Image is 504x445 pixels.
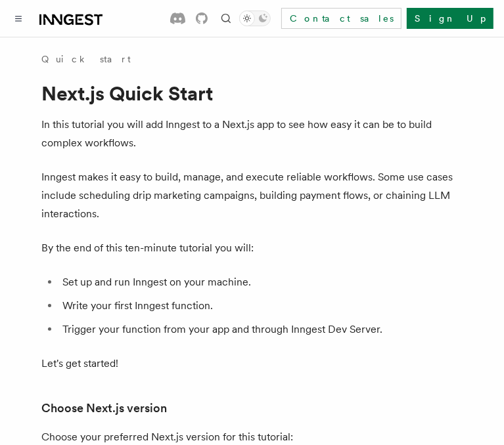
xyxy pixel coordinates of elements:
[407,8,493,29] a: Sign Up
[42,116,463,152] p: In this tutorial you will add Inngest to a Next.js app to see how easy it can be to build complex...
[59,320,463,339] li: Trigger your function from your app and through Inngest Dev Server.
[11,11,26,26] button: Toggle navigation
[42,81,463,105] h1: Next.js Quick Start
[42,399,168,417] a: Choose Next.js version
[42,168,463,223] p: Inngest makes it easy to build, manage, and execute reliable workflows. Some use cases include sc...
[59,273,463,291] li: Set up and run Inngest on your machine.
[42,239,463,257] p: By the end of this ten-minute tutorial you will:
[59,297,463,315] li: Write your first Inngest function.
[42,53,131,66] a: Quick start
[218,11,234,26] button: Find something...
[239,11,271,26] button: Toggle dark mode
[42,354,463,373] p: Let's get started!
[281,8,401,29] a: Contact sales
